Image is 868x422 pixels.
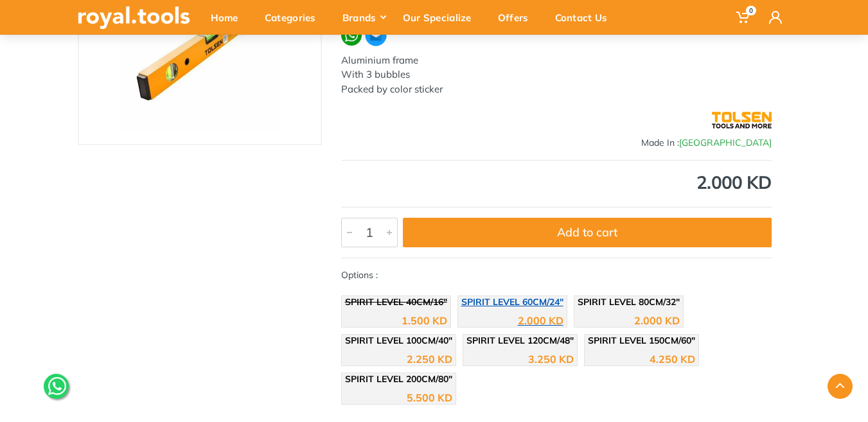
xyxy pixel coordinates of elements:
[650,354,695,364] div: 4.250 KD
[333,4,394,31] div: Brands
[402,315,447,326] div: 1.500 KD
[364,24,387,47] img: ma.webp
[256,4,333,31] div: Categories
[634,315,680,326] div: 2.000 KD
[407,354,452,364] div: 2.250 KD
[341,136,772,150] div: Made In :
[457,295,567,328] a: SPIRIT LEVEL 60CM/24" 2.000 KD
[574,295,684,328] a: SPIRIT LEVEL 80CM/32" 2.000 KD
[78,6,190,29] img: royal.tools Logo
[466,335,574,346] span: SPIRIT LEVEL 120CM/48"
[584,334,699,366] a: SPIRIT LEVEL 150CM/60" 4.250 KD
[528,354,574,364] div: 3.250 KD
[341,334,456,366] a: SPIRIT LEVEL 100CM/40" 2.250 KD
[463,334,578,366] a: SPIRIT LEVEL 120CM/48" 3.250 KD
[518,315,563,326] div: 2.000 KD
[341,268,772,411] div: Options :
[588,335,695,346] span: SPIRIT LEVEL 150CM/60"
[489,4,546,31] div: Offers
[345,296,447,308] span: SPIRIT LEVEL 40CM/16"
[341,373,456,405] a: SPIRIT LEVEL 200CM/80" 5.500 KD
[341,24,362,46] img: wa.webp
[578,296,680,308] span: SPIRIT LEVEL 80CM/32"
[202,4,256,31] div: Home
[341,295,451,328] a: SPIRIT LEVEL 40CM/16" 1.500 KD
[407,392,452,403] div: 5.500 KD
[461,296,563,308] span: SPIRIT LEVEL 60CM/24"
[546,4,625,31] div: Contact Us
[403,218,772,247] button: Add to cart
[341,53,772,97] div: Aluminium frame With 3 bubbles Packed by color sticker
[341,173,772,191] div: 2.000 KD
[394,4,489,31] div: Our Specialize
[345,335,452,346] span: SPIRIT LEVEL 100CM/40"
[712,104,772,136] img: Tolsen
[746,6,756,15] span: 0
[679,137,772,148] span: [GEOGRAPHIC_DATA]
